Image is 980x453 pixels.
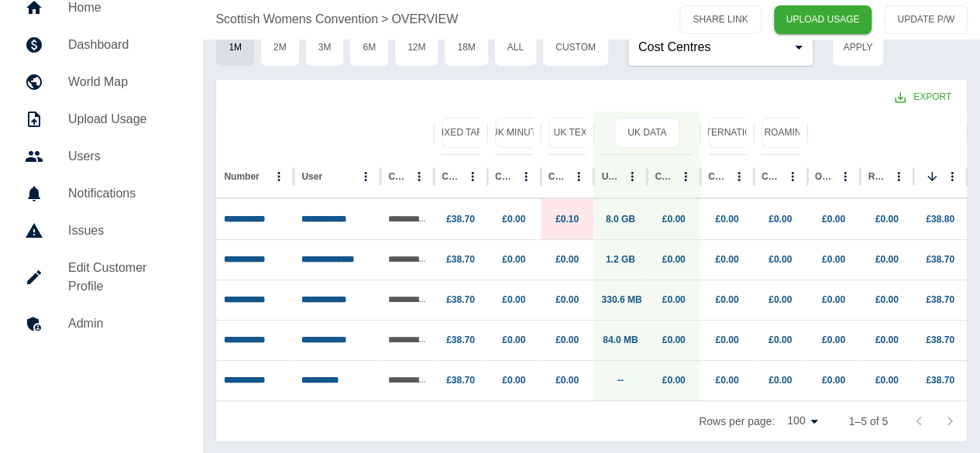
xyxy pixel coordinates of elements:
[548,118,598,148] button: UK Text
[603,335,638,345] a: 84.0 MB
[815,171,834,182] div: Other Costs
[495,171,514,182] div: Cost
[12,305,191,342] a: Admin
[848,414,888,429] p: 1–5 of 5
[446,294,475,305] a: £38.70
[548,171,567,182] div: Cost
[921,166,943,187] button: Sort
[875,254,899,265] a: £0.00
[606,214,635,225] a: 8.0 GB
[679,5,761,34] button: SHARE LINK
[446,254,475,265] a: £38.70
[728,166,750,187] button: Cost column menu
[215,28,255,67] button: 1M
[68,259,178,296] h5: Edit Customer Profile
[822,254,845,265] a: £0.00
[601,294,641,305] a: 330.6 MB
[215,10,378,29] a: Scottish Womens Convention
[926,254,954,265] a: £38.70
[68,147,178,166] h5: Users
[224,171,259,182] div: Number
[621,166,643,187] button: Usage column menu
[715,214,738,225] a: £0.00
[614,118,679,148] button: UK Data
[926,214,954,225] a: £38.80
[601,171,620,182] div: Usage
[442,171,460,182] div: Cost
[542,28,609,67] button: Custom
[68,110,178,129] h5: Upload Usage
[12,212,191,249] a: Issues
[774,5,872,34] a: UPLOAD USAGE
[782,166,803,187] button: Cost column menu
[875,375,899,386] a: £0.00
[555,294,579,305] a: £0.00
[68,221,178,240] h5: Issues
[769,254,792,265] a: £0.00
[268,166,290,187] button: Number column menu
[888,166,910,187] button: Rollover Costs column menu
[769,335,792,345] a: £0.00
[12,175,191,212] a: Notifications
[617,375,624,386] a: --
[12,26,191,63] a: Dashboard
[301,171,322,182] div: User
[769,375,792,386] a: £0.00
[502,375,525,386] a: £0.00
[305,28,345,67] button: 3M
[260,28,300,67] button: 2M
[875,214,899,225] a: £0.00
[555,335,579,345] a: £0.00
[708,118,758,148] button: International
[355,166,377,187] button: User column menu
[12,138,191,175] a: Users
[555,214,579,225] a: £0.10
[68,73,178,91] h5: World Map
[446,375,475,386] a: £38.70
[655,171,673,182] div: Cost
[388,171,407,182] div: Cost Centre
[715,294,738,305] a: £0.00
[822,375,845,386] a: £0.00
[502,294,525,305] a: £0.00
[662,375,686,386] a: £0.00
[662,214,686,225] a: £0.00
[446,214,475,225] a: £38.70
[708,171,727,182] div: Cost
[941,166,963,187] button: Total column menu
[444,28,488,67] button: 18M
[926,375,954,386] a: £38.70
[834,166,856,187] button: Other Costs column menu
[884,5,968,34] button: UPDATE P/W
[699,414,775,429] p: Rows per page:
[391,10,458,29] a: OVERVIEW
[875,335,899,345] a: £0.00
[926,294,954,305] a: £38.70
[662,335,686,345] a: £0.00
[555,375,579,386] a: £0.00
[442,118,491,148] button: Fixed Tariff
[875,294,899,305] a: £0.00
[555,254,579,265] a: £0.00
[781,410,824,432] div: 100
[715,335,738,345] a: £0.00
[662,294,686,305] a: £0.00
[462,166,483,187] button: Cost column menu
[675,166,696,187] button: Cost column menu
[446,335,475,345] a: £38.70
[12,63,191,101] a: World Map
[68,314,178,333] h5: Admin
[68,184,178,203] h5: Notifications
[12,249,191,305] a: Edit Customer Profile
[12,101,191,138] a: Upload Usage
[868,171,886,182] div: Rollover Costs
[926,335,954,345] a: £38.70
[495,118,545,148] button: UK Minutes
[381,10,388,29] p: >
[822,294,845,305] a: £0.00
[394,28,438,67] button: 12M
[502,254,525,265] a: £0.00
[832,28,884,67] button: Apply
[568,166,590,187] button: Cost column menu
